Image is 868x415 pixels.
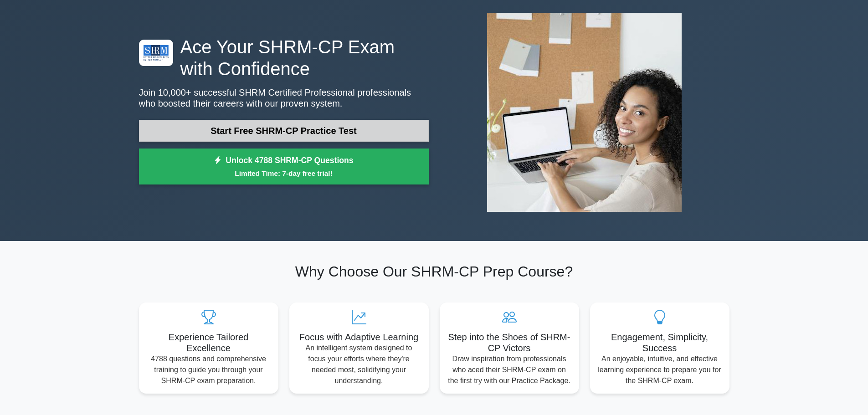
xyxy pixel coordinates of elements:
h5: Experience Tailored Excellence [146,332,271,354]
h5: Step into the Shoes of SHRM-CP Victors [447,332,572,354]
p: Draw inspiration from professionals who aced their SHRM-CP exam on the first try with our Practic... [447,354,572,386]
h2: Why Choose Our SHRM-CP Prep Course? [139,263,729,280]
small: Limited Time: 7-day free trial! [150,168,417,179]
p: Join 10,000+ successful SHRM Certified Professional professionals who boosted their careers with ... [139,87,429,109]
p: 4788 questions and comprehensive training to guide you through your SHRM-CP exam preparation. [146,354,271,386]
h5: Focus with Adaptive Learning [297,332,421,343]
a: Start Free SHRM-CP Practice Test [139,120,429,142]
p: An enjoyable, intuitive, and effective learning experience to prepare you for the SHRM-CP exam. [597,354,722,386]
h5: Engagement, Simplicity, Success [597,332,722,354]
a: Unlock 4788 SHRM-CP QuestionsLimited Time: 7-day free trial! [139,149,429,185]
p: An intelligent system designed to focus your efforts where they're needed most, solidifying your ... [297,343,421,386]
h1: Ace Your SHRM-CP Exam with Confidence [139,36,429,80]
